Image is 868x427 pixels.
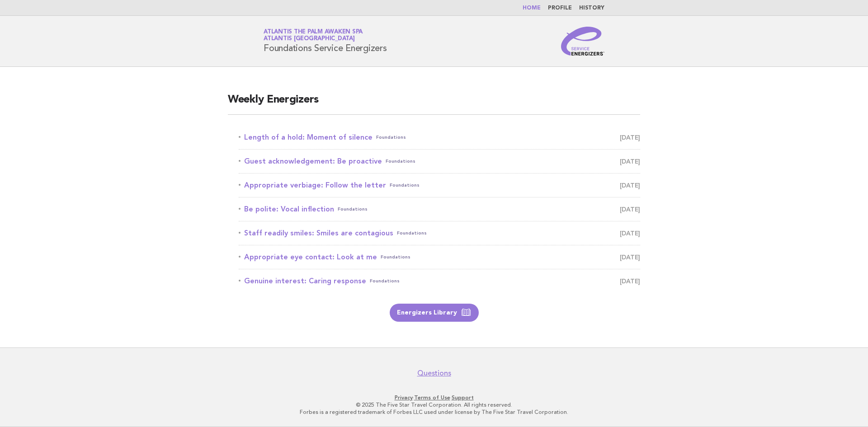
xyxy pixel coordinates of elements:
[620,203,640,216] span: [DATE]
[523,5,541,11] a: Home
[417,369,451,378] a: Questions
[620,179,640,192] span: [DATE]
[452,394,474,401] a: Support
[338,203,368,216] span: Foundations
[157,394,711,401] p: · ·
[620,251,640,263] span: [DATE]
[376,131,406,144] span: Foundations
[264,29,363,42] a: Atlantis The Palm Awaken SpaAtlantis [GEOGRAPHIC_DATA]
[228,93,640,115] h2: Weekly Energizers
[548,5,572,11] a: Profile
[620,227,640,239] span: [DATE]
[239,131,640,144] a: Length of a hold: Moment of silenceFoundations [DATE]
[239,179,640,192] a: Appropriate verbiage: Follow the letterFoundations [DATE]
[386,155,415,168] span: Foundations
[414,394,450,401] a: Terms of Use
[239,155,640,168] a: Guest acknowledgement: Be proactiveFoundations [DATE]
[561,27,604,56] img: Service Energizers
[620,131,640,144] span: [DATE]
[370,275,400,287] span: Foundations
[390,304,479,322] a: Energizers Library
[239,227,640,239] a: Staff readily smiles: Smiles are contagiousFoundations [DATE]
[390,179,420,192] span: Foundations
[264,36,355,42] span: Atlantis [GEOGRAPHIC_DATA]
[239,275,640,287] a: Genuine interest: Caring responseFoundations [DATE]
[239,251,640,263] a: Appropriate eye contact: Look at meFoundations [DATE]
[157,401,711,408] p: © 2025 The Five Star Travel Corporation. All rights reserved.
[381,251,410,263] span: Foundations
[264,29,387,53] h1: Foundations Service Energizers
[239,203,640,216] a: Be polite: Vocal inflectionFoundations [DATE]
[620,275,640,287] span: [DATE]
[579,5,604,11] a: History
[620,155,640,168] span: [DATE]
[397,227,427,239] span: Foundations
[157,408,711,416] p: Forbes is a registered trademark of Forbes LLC used under license by The Five Star Travel Corpora...
[395,394,413,401] a: Privacy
